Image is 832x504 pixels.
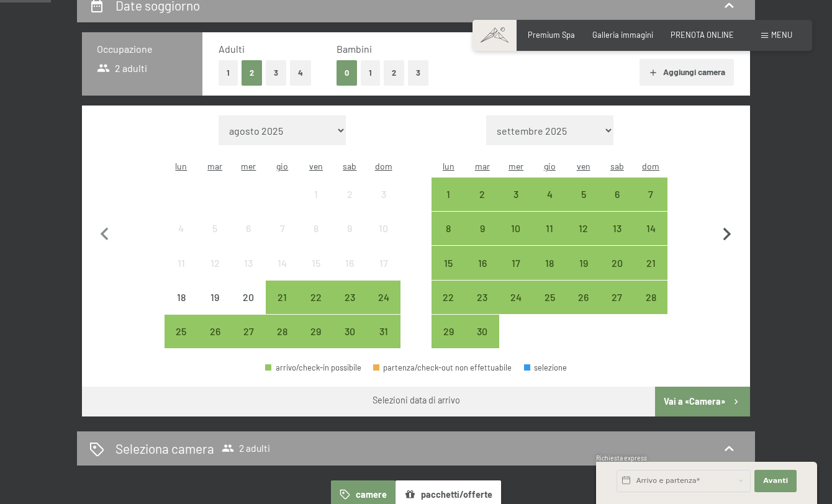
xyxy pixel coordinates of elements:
div: 6 [602,189,633,220]
div: Fri Aug 08 2025 [299,212,333,245]
div: 9 [467,223,498,254]
div: arrivo/check-in non effettuabile [198,212,232,245]
div: arrivo/check-in possibile [499,212,533,245]
div: 17 [368,258,399,289]
div: arrivo/check-in non effettuabile [165,246,198,279]
div: 12 [567,223,599,254]
div: Tue Aug 12 2025 [198,246,232,279]
button: Mese successivo [714,115,740,349]
div: 25 [534,292,565,323]
button: 1 [219,60,238,86]
div: arrivo/check-in possibile [466,315,499,348]
abbr: sabato [343,161,356,171]
div: arrivo/check-in possibile [366,315,400,348]
div: arrivo/check-in non effettuabile [299,178,333,211]
abbr: giovedì [544,161,556,171]
div: 22 [301,292,332,323]
div: 14 [267,258,298,289]
div: arrivo/check-in non effettuabile [366,212,400,245]
span: 2 adulti [222,442,270,454]
div: arrivo/check-in possibile [499,281,533,314]
div: arrivo/check-in possibile [600,178,634,211]
button: 3 [408,60,428,86]
div: Fri Sep 12 2025 [566,212,600,245]
div: Thu Aug 14 2025 [266,246,299,279]
div: Sat Aug 30 2025 [333,315,366,348]
div: arrivo/check-in non effettuabile [198,246,232,279]
div: 25 [166,326,197,358]
div: arrivo/check-in non effettuabile [232,246,265,279]
div: 3 [500,189,531,220]
div: Tue Sep 16 2025 [466,246,499,279]
div: 10 [368,223,399,254]
div: 5 [567,189,599,220]
div: Sat Aug 23 2025 [333,281,366,314]
div: arrivo/check-in non effettuabile [366,246,400,279]
div: arrivo/check-in possibile [432,212,465,245]
div: 23 [334,292,365,323]
div: 30 [334,326,365,358]
div: Mon Sep 29 2025 [432,315,465,348]
div: 17 [500,258,531,289]
div: 13 [233,258,264,289]
div: 6 [233,223,264,254]
abbr: mercoledì [241,161,256,171]
abbr: lunedì [443,161,454,171]
div: Sun Aug 17 2025 [366,246,400,279]
abbr: martedì [475,161,490,171]
div: arrivo/check-in possibile [432,178,465,211]
div: 31 [368,326,399,358]
div: 1 [433,189,464,220]
div: arrivo/check-in possibile [432,315,465,348]
div: 11 [166,258,197,289]
div: Fri Aug 15 2025 [299,246,333,279]
div: arrivo/check-in possibile [165,315,198,348]
div: 28 [635,292,666,323]
div: Sat Aug 16 2025 [333,246,366,279]
button: Avanti [754,470,797,492]
h3: Occupazione [97,42,188,56]
button: 2 [242,60,262,86]
abbr: lunedì [175,161,187,171]
div: 27 [233,326,264,358]
div: Wed Sep 24 2025 [499,281,533,314]
div: Fri Sep 19 2025 [566,246,600,279]
div: Tue Sep 09 2025 [466,212,499,245]
abbr: martedì [207,161,222,171]
div: 15 [433,258,464,289]
div: Wed Aug 13 2025 [232,246,265,279]
div: Sun Sep 14 2025 [634,212,667,245]
div: arrivo/check-in non effettuabile [299,246,333,279]
div: 24 [500,292,531,323]
div: arrivo/check-in non effettuabile [232,212,265,245]
div: 4 [534,189,565,220]
div: 20 [233,292,264,323]
div: arrivo/check-in possibile [600,246,634,279]
div: 30 [467,326,498,358]
div: 9 [334,223,365,254]
div: Mon Aug 04 2025 [165,212,198,245]
div: arrivo/check-in possibile [600,281,634,314]
div: arrivo/check-in possibile [432,281,465,314]
span: Adulti [219,43,245,55]
div: Wed Aug 20 2025 [232,281,265,314]
div: 21 [635,258,666,289]
div: Thu Sep 25 2025 [533,281,566,314]
div: arrivo/check-in non effettuabile [333,212,366,245]
div: arrivo/check-in non effettuabile [333,246,366,279]
div: 7 [267,223,298,254]
div: 27 [602,292,633,323]
div: Sat Sep 06 2025 [600,178,634,211]
h2: Seleziona camera [115,439,214,457]
div: Sat Sep 27 2025 [600,281,634,314]
div: Mon Sep 08 2025 [432,212,465,245]
div: arrivo/check-in non effettuabile [366,178,400,211]
div: arrivo/check-in possibile [533,246,566,279]
div: arrivo/check-in possibile [533,178,566,211]
div: Tue Aug 26 2025 [198,315,232,348]
span: Avanti [763,476,788,486]
div: arrivo/check-in possibile [566,281,600,314]
div: Thu Aug 21 2025 [266,281,299,314]
div: Fri Aug 22 2025 [299,281,333,314]
div: arrivo/check-in non effettuabile [333,178,366,211]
